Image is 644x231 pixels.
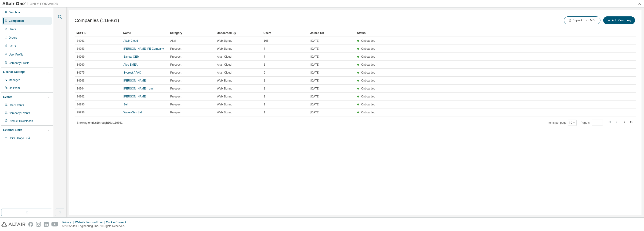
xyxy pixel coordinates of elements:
span: 34961 [77,39,84,43]
span: Prospect [170,87,181,90]
span: Onboarded [361,111,375,114]
span: Companies (119861) [75,18,119,23]
span: [DATE] [311,103,319,106]
span: Onboarded [361,103,375,106]
span: 1 [264,63,265,67]
span: Altair Cloud [217,71,232,75]
a: Water-Gen Ltd. [123,111,143,114]
span: Prospect [170,47,181,51]
div: Privacy [62,220,75,224]
div: Cookie Consent [106,220,129,224]
div: Managed [9,78,20,82]
a: Alps EMEA [123,63,138,66]
span: Web Signup [217,111,232,114]
span: 34975 [77,71,84,75]
a: [PERSON_NAME] PE Company [123,47,164,50]
span: [DATE] [311,55,319,59]
a: Self [123,103,128,106]
button: Add Company [603,16,635,24]
a: Bangal OEM [123,55,139,58]
span: Web Signup [217,39,232,43]
div: Category [170,29,213,37]
span: Showing entries 1 through 10 of 119861 [77,121,123,124]
span: 34969 [77,55,84,59]
span: Prospect [170,63,181,67]
span: 34960 [77,63,84,67]
span: Onboarded [361,79,375,82]
span: 29796 [77,111,84,114]
div: Onboarded By [217,29,260,37]
span: Prospect [170,111,181,114]
div: MDH ID [76,29,119,37]
div: Product Downloads [9,119,33,123]
div: Dashboard [9,11,22,14]
div: External Links [3,128,22,132]
span: [DATE] [311,71,319,75]
span: [DATE] [311,79,319,82]
span: Onboarded [361,95,375,98]
div: Website Terms of Use [75,220,106,224]
span: [DATE] [311,111,319,114]
span: [DATE] [311,95,319,98]
span: [DATE] [311,63,319,67]
a: [PERSON_NAME] [123,95,147,98]
div: Company Events [9,111,30,115]
span: Onboarded [361,47,375,50]
img: linkedin.svg [44,222,49,227]
span: 5 [264,71,265,75]
span: Altair Cloud [217,63,232,67]
span: 7 [264,55,265,59]
a: [PERSON_NAME] _gml [123,87,153,90]
button: 10 [569,121,575,125]
img: facebook.svg [28,222,33,227]
span: 165 [264,39,268,43]
div: User Profile [9,53,23,56]
div: Companies [9,19,24,23]
a: Altair Cloud [123,39,138,42]
span: Prospect [170,71,181,75]
span: Web Signup [217,87,232,90]
span: 1 [264,103,265,106]
span: Web Signup [217,47,232,51]
span: 7 [264,47,265,51]
span: 1 [264,111,265,114]
span: Onboarded [361,63,375,66]
span: 34963 [77,79,84,82]
div: Status [357,29,608,37]
span: Units Usage BI [9,137,30,140]
img: youtube.svg [51,222,58,227]
div: Events [3,95,12,99]
span: Onboarded [361,55,375,58]
img: altair_logo.svg [1,222,25,227]
span: Prospect [170,103,181,106]
span: Prospect [170,95,181,98]
span: [DATE] [311,47,319,51]
span: 34962 [77,95,84,98]
span: 34964 [77,87,84,90]
img: Altair One [2,1,61,6]
div: Users [264,29,307,37]
span: Onboarded [361,71,375,74]
div: Name [123,29,166,37]
span: 34953 [77,47,84,51]
img: instagram.svg [36,222,41,227]
div: Company Profile [9,61,29,65]
span: 34990 [77,103,84,106]
span: 1 [264,79,265,82]
span: [DATE] [311,87,319,90]
span: 1 [264,87,265,90]
div: Orders [9,36,17,40]
span: Prospect [170,79,181,82]
span: Onboarded [361,39,375,42]
span: Items per page [548,120,577,126]
a: [PERSON_NAME] [123,79,147,82]
span: Prospect [170,55,181,59]
span: 1 [264,95,265,98]
div: SKUs [9,44,16,48]
div: License Settings [3,70,25,74]
span: Page n. [581,120,603,126]
span: Onboarded [361,87,375,90]
span: Altair Cloud [217,55,232,59]
span: Web Signup [217,95,232,98]
a: Everest APAC [123,71,141,74]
